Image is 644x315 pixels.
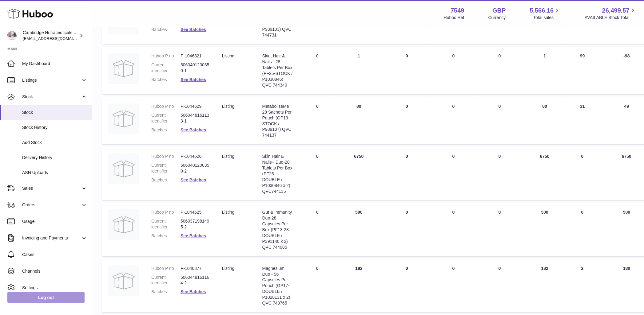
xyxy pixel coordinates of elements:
[22,285,87,291] span: Settings
[108,266,139,296] img: product image
[382,203,432,256] td: 0
[222,210,234,215] span: listing
[488,15,506,21] div: Currency
[151,289,181,295] dt: Batches
[336,203,382,256] td: 500
[22,94,81,100] span: Stock
[262,266,293,306] div: Magnesium Duo - 56 Capsules Per Pouch (GP17-DOUBLE / P1028131 x 2) QVC 743765
[108,209,139,240] img: product image
[151,77,181,83] dt: Batches
[566,147,599,200] td: 0
[108,154,139,184] img: product image
[262,103,293,138] div: MetaboliseMe 28 Sachets Per Pouch (GP13-STOCK / P989107) QVC 744137
[22,170,87,176] span: ASN Uploads
[222,154,234,159] span: listing
[566,259,599,312] td: 2
[23,30,78,41] div: Cambridge Nutraceuticals Ltd
[566,97,599,144] td: 31
[7,31,17,40] img: qvc@camnutra.com
[22,77,81,83] span: Listings
[492,6,506,15] strong: GBP
[566,203,599,256] td: 0
[151,266,181,271] dt: Huboo P no
[151,177,181,183] dt: Batches
[181,274,210,286] dd: 5060448161164-2
[151,162,181,174] dt: Current identifier
[524,97,566,144] td: 80
[151,27,181,33] dt: Batches
[299,147,336,200] td: 0
[299,97,336,144] td: 0
[151,103,181,109] dt: Huboo P no
[108,53,139,84] img: product image
[382,147,432,200] td: 0
[181,162,210,174] dd: 5060401200350-2
[499,53,501,58] span: 0
[151,62,181,74] dt: Current identifier
[585,15,637,21] span: AVAILABLE Stock Total
[432,259,475,312] td: 0
[432,147,475,200] td: 0
[181,53,210,59] dd: P-1046821
[602,6,630,15] span: 26,499.57
[533,15,561,21] span: Total sales
[499,104,501,109] span: 0
[181,266,210,271] dd: P-1040877
[22,61,87,67] span: My Dashboard
[22,268,87,274] span: Channels
[181,62,210,74] dd: 5060401200350-1
[151,218,181,230] dt: Current identifier
[181,77,206,82] a: See Batches
[262,209,293,250] div: Gut & Immunity Duo-28 Capsules Per Box (PF13-28-DOUBLE / P391140 x 2) QVC 744085
[22,110,87,115] span: Stock
[181,289,206,294] a: See Batches
[530,6,561,21] a: 5,566.16 Total sales
[299,203,336,256] td: 0
[524,47,566,94] td: 1
[22,235,81,241] span: Invoicing and Payments
[499,210,501,215] span: 0
[108,103,139,134] img: product image
[499,266,501,271] span: 0
[336,259,382,312] td: 182
[299,47,336,94] td: 0
[181,154,210,159] dd: P-1044626
[151,53,181,59] dt: Huboo P no
[181,112,210,124] dd: 5060448161133-1
[432,47,475,94] td: 0
[222,104,234,109] span: listing
[181,27,206,32] a: See Batches
[181,177,206,182] a: See Batches
[451,6,464,15] strong: 7549
[299,259,336,312] td: 0
[524,203,566,256] td: 500
[151,233,181,239] dt: Batches
[181,218,210,230] dd: 5060371981495-2
[524,259,566,312] td: 182
[432,203,475,256] td: 0
[499,154,501,159] span: 0
[22,219,87,224] span: Usage
[530,6,554,15] span: 5,566.16
[181,127,206,132] a: See Batches
[585,6,637,21] a: 26,499.57 AVAILABLE Stock Total
[382,259,432,312] td: 0
[222,53,234,58] span: listing
[23,36,90,41] span: [EMAIL_ADDRESS][DOMAIN_NAME]
[566,47,599,94] td: 99
[151,127,181,133] dt: Batches
[432,97,475,144] td: 0
[181,103,210,109] dd: P-1044629
[151,209,181,215] dt: Huboo P no
[262,53,293,88] div: Skin, Hair & Nails+ 28 Tablets Per Box (PF25-STOCK / P1030846) QVC 744340
[151,112,181,124] dt: Current identifier
[22,185,81,191] span: Sales
[151,154,181,159] dt: Huboo P no
[336,147,382,200] td: 6750
[22,202,81,208] span: Orders
[524,147,566,200] td: 6750
[22,252,87,258] span: Cases
[151,274,181,286] dt: Current identifier
[7,292,85,303] a: Log out
[22,155,87,161] span: Delivery History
